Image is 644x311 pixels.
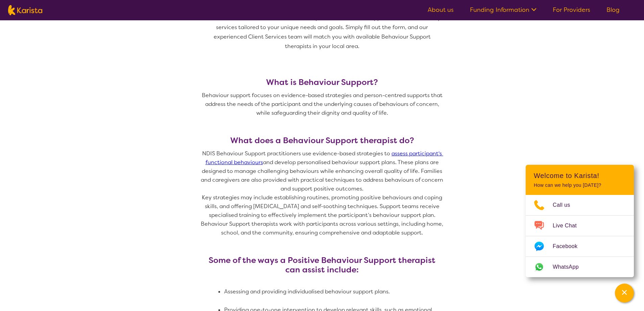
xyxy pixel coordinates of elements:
li: Assessing and providing individualised behaviour support plans. [224,287,443,296]
span: Live Chat [553,221,585,231]
p: Behaviour Support therapists work with participants across various settings, including home, scho... [200,220,444,237]
a: About us [428,6,454,14]
span: Call us [553,200,578,210]
div: Channel Menu [526,165,634,277]
h2: Welcome to Karista! [534,172,626,180]
ul: Choose channel [526,195,634,277]
span: WhatsApp [553,262,587,272]
a: Blog [606,6,620,14]
p: Behaviour support focuses on evidence-based strategies and person-centred supports that address t... [200,91,444,117]
p: How can we help you [DATE]? [534,182,626,188]
h3: What does a Behaviour Support therapist do? [200,136,444,145]
p: Karista offers a free service that connects you with Behaviour Support and other disability servi... [200,13,444,51]
h3: What is Behaviour Support? [200,77,444,87]
p: Key strategies may include establishing routines, promoting positive behaviours and coping skills... [200,193,444,220]
a: Web link opens in a new tab. [526,257,634,277]
p: NDIS Behaviour Support practitioners use evidence-based strategies to and develop personalised be... [200,149,444,193]
h3: Some of the ways a Positive Behaviour Support therapist can assist include: [200,256,444,274]
span: Facebook [553,241,586,251]
button: Channel Menu [615,284,634,303]
a: For Providers [553,6,590,14]
a: Funding Information [470,6,536,14]
img: Karista logo [8,5,42,15]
